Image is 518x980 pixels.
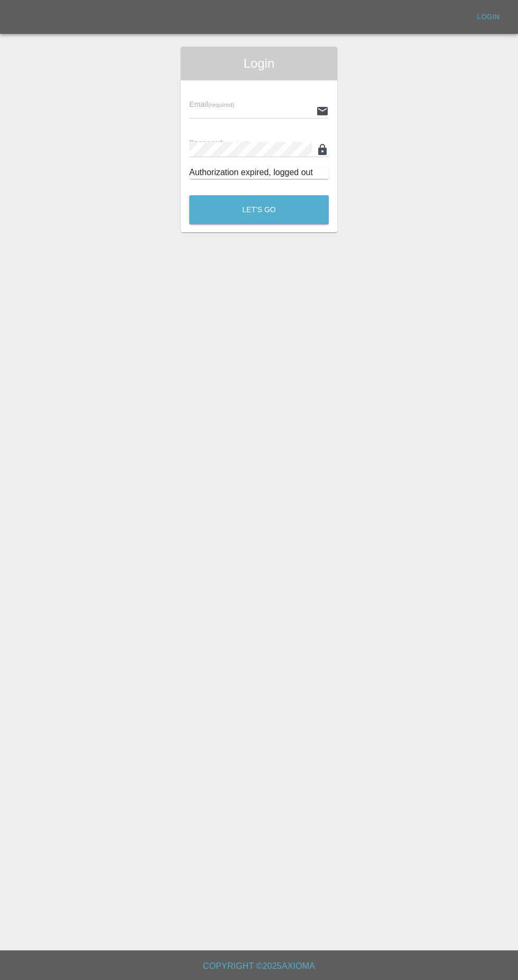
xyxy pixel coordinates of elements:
[189,139,248,147] span: Password
[189,166,329,179] div: Authorization expired, logged out
[8,959,510,974] h6: Copyright © 2025 Axioma
[189,195,329,224] button: Let's Go
[471,9,505,25] a: Login
[208,102,235,108] small: (required)
[223,140,249,147] small: (required)
[189,100,234,108] span: Email
[189,55,329,72] span: Login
